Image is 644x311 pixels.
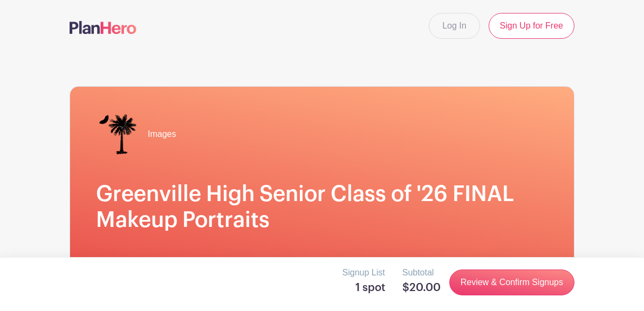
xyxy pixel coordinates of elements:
p: Signup List [342,266,385,279]
h5: $20.00 [402,281,441,294]
span: Images [148,128,176,141]
p: Subtotal [402,266,441,279]
h1: Greenville High Senior Class of '26 FINAL Makeup Portraits [96,182,548,233]
a: Sign Up for Free [489,13,574,39]
img: IMAGES%20logo%20transparenT%20PNG%20s.png [96,113,139,156]
a: Review & Confirm Signups [449,269,574,295]
a: Log In [429,13,479,39]
h5: 1 spot [342,281,385,294]
img: logo-507f7623f17ff9eddc593b1ce0a138ce2505c220e1c5a4e2b4648c50719b7d32.svg [70,21,136,34]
